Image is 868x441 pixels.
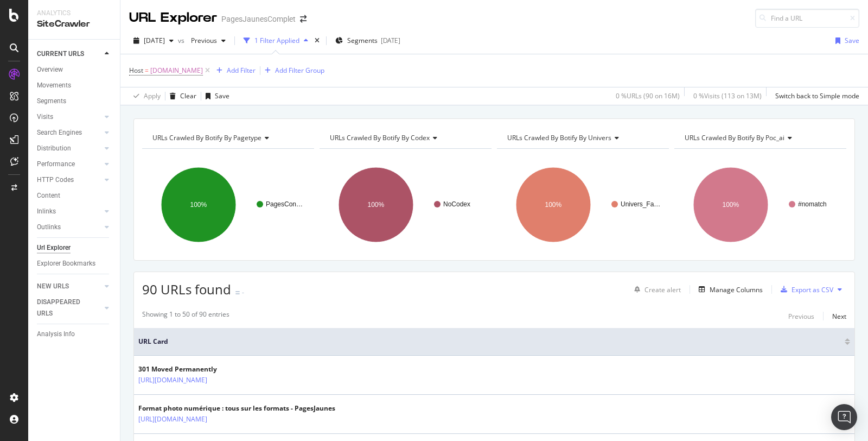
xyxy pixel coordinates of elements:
span: Previous [187,36,217,45]
svg: A chart. [497,157,669,252]
div: Inlinks [37,206,56,217]
span: URLs Crawled By Botify By univers [507,133,611,142]
text: NoCodex [443,200,470,208]
text: 100% [368,201,385,209]
text: 100% [723,201,739,209]
div: Open Intercom Messenger [831,404,857,430]
a: DISAPPEARED URLS [37,297,101,319]
div: Save [215,91,229,100]
div: Explorer Bookmarks [37,258,95,269]
a: Distribution [37,143,101,154]
text: #nomatch [798,200,827,208]
div: 0 % Visits ( 113 on 13M ) [693,91,762,100]
a: Search Engines [37,127,101,138]
button: Previous [788,310,814,323]
span: [DOMAIN_NAME] [150,63,203,78]
div: HTTP Codes [37,174,74,186]
text: PagesCon… [266,200,303,208]
a: Performance [37,159,101,170]
div: Apply [144,91,161,100]
div: Url Explorer [37,242,71,254]
a: HTTP Codes [37,174,101,186]
button: Next [832,310,846,323]
div: Overview [37,64,63,75]
a: NEW URLS [37,281,101,292]
button: Add Filter Group [260,64,324,77]
button: Create alert [630,281,681,298]
span: URL Card [138,337,842,346]
span: Segments [347,36,378,45]
h4: URLs Crawled By Botify By pagetype [150,129,304,147]
button: Previous [187,32,230,49]
text: 100% [545,201,562,209]
span: vs [178,36,187,45]
div: Create alert [644,285,681,294]
a: CURRENT URLS [37,48,101,60]
span: URLs Crawled By Botify By pagetype [152,133,261,142]
div: Search Engines [37,127,82,138]
svg: A chart. [674,157,846,252]
div: URL Explorer [129,9,217,27]
div: times [312,35,322,46]
div: Visits [37,111,53,123]
div: SiteCrawler [37,18,111,30]
button: Segments[DATE] [331,32,405,49]
div: A chart. [320,157,492,252]
a: Inlinks [37,206,101,217]
a: Url Explorer [37,242,112,254]
a: Explorer Bookmarks [37,258,112,269]
div: Segments [37,96,66,107]
a: Overview [37,64,112,75]
div: Analytics [37,9,111,18]
div: 301 Moved Permanently [138,364,254,374]
div: [DATE] [381,36,400,45]
a: Visits [37,111,101,123]
div: Manage Columns [710,285,763,294]
div: CURRENT URLS [37,48,84,60]
button: Manage Columns [694,283,763,296]
a: Segments [37,96,112,107]
div: - [242,288,244,297]
h4: URLs Crawled By Botify By poc_ai [682,129,837,147]
div: Showing 1 to 50 of 90 entries [142,310,229,323]
div: Content [37,190,60,201]
div: Add Filter [227,66,256,75]
a: Analysis Info [37,329,112,340]
button: [DATE] [129,32,178,49]
a: Content [37,190,112,201]
div: Distribution [37,143,71,154]
div: Outlinks [37,222,61,233]
button: Export as CSV [776,281,833,298]
div: arrow-right-arrow-left [300,15,307,23]
div: Add Filter Group [275,66,324,75]
div: Format photo numérique : tous sur les formats - PagesJaunes [138,404,335,413]
svg: A chart. [142,157,314,252]
span: 90 URLs found [142,280,231,298]
button: Switch back to Simple mode [771,87,859,105]
button: Apply [129,87,161,105]
button: Save [201,87,229,105]
span: URLs Crawled By Botify By codex [330,133,430,142]
span: Host [129,66,143,75]
div: Save [845,36,859,45]
img: Equal [235,291,240,294]
text: Univers_Fa… [621,200,660,208]
h4: URLs Crawled By Botify By univers [505,129,659,147]
div: 1 Filter Applied [254,36,299,45]
a: Movements [37,80,112,91]
div: Clear [180,91,196,100]
div: 0 % URLs ( 90 on 16M ) [616,91,680,100]
input: Find a URL [755,9,859,28]
div: Export as CSV [792,285,833,294]
span: URLs Crawled By Botify By poc_ai [685,133,784,142]
a: [URL][DOMAIN_NAME] [138,375,207,386]
a: Outlinks [37,222,101,233]
button: Add Filter [212,64,256,77]
span: 2025 Aug. 22nd [144,36,165,45]
button: 1 Filter Applied [239,32,312,49]
div: Analysis Info [37,329,75,340]
div: Previous [788,312,814,321]
h4: URLs Crawled By Botify By codex [328,129,482,147]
